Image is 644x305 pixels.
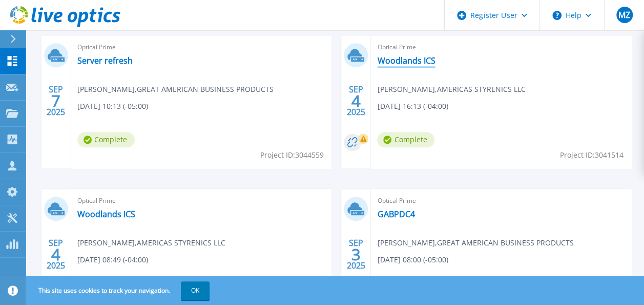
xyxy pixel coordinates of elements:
[46,236,66,273] div: SEP 2025
[77,84,274,95] span: [PERSON_NAME] , GREAT AMERICAN BUSINESS PRODUCTS
[377,254,448,265] span: [DATE] 08:00 (-05:00)
[377,101,448,112] span: [DATE] 16:13 (-04:00)
[77,209,135,219] a: Woodlands ICS
[377,132,434,147] span: Complete
[77,42,325,53] span: Optical Prime
[618,11,630,19] span: MZ
[28,281,210,300] span: This site uses cookies to track your navigation.
[77,195,325,206] span: Optical Prime
[346,236,366,273] div: SEP 2025
[346,82,366,120] div: SEP 2025
[77,101,148,112] span: [DATE] 10:13 (-05:00)
[51,97,60,105] span: 7
[51,250,60,259] span: 4
[377,84,525,95] span: [PERSON_NAME] , AMERICAS STYRENICS LLC
[560,149,624,161] span: Project ID: 3041514
[351,97,361,105] span: 4
[77,254,148,265] span: [DATE] 08:49 (-04:00)
[260,149,323,161] span: Project ID: 3044559
[351,250,361,259] span: 3
[377,237,573,249] span: [PERSON_NAME] , GREAT AMERICAN BUSINESS PRODUCTS
[77,237,225,249] span: [PERSON_NAME] , AMERICAS STYRENICS LLC
[377,195,625,206] span: Optical Prime
[181,281,210,300] button: OK
[46,82,66,120] div: SEP 2025
[377,55,435,66] a: Woodlands ICS
[77,55,133,66] a: Server refresh
[77,132,135,147] span: Complete
[377,42,625,53] span: Optical Prime
[377,209,414,219] a: GABPDC4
